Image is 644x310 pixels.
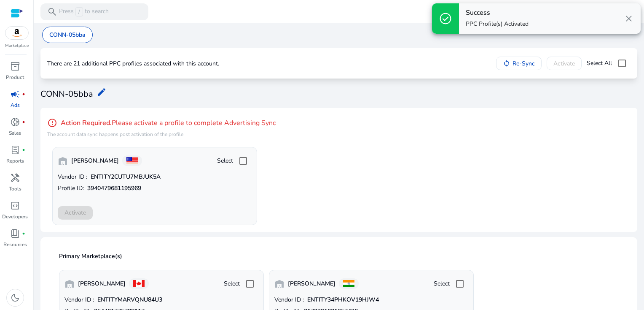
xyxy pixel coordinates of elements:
span: check_circle [439,12,452,25]
span: Vendor ID : [64,296,94,304]
span: fiber_manual_record [22,120,25,124]
span: book_4 [10,228,20,239]
p: The account data sync happens post activation of the profile [47,131,276,138]
h4: Please activate a profile to complete Advertising Sync [47,118,276,128]
span: handyman [10,173,20,183]
span: Profile ID: [58,184,84,193]
p: Marketplace [5,43,29,49]
span: search [47,7,57,17]
span: close [624,14,634,24]
span: Vendor ID : [58,173,87,181]
b: [PERSON_NAME] [71,157,119,165]
b: 3940479681195969 [87,184,141,193]
p: CONN-05bba [49,30,86,39]
span: Re-Sync [513,59,535,68]
span: campaign [10,89,20,99]
span: Select [217,157,233,165]
p: There are 21 additional PPC profiles associated with this account. [47,60,219,68]
span: warehouse [64,279,75,289]
span: Vendor ID : [274,296,304,304]
span: fiber_manual_record [22,92,25,96]
span: code_blocks [10,201,20,211]
span: warehouse [274,279,284,289]
p: Ads [11,101,20,109]
b: ENTITYMARVQNU84U3 [97,296,162,304]
span: dark_mode [10,293,20,303]
b: [PERSON_NAME] [78,280,126,288]
p: Tools [9,185,21,193]
b: ENTITY2CUTU7MBJUK5A [91,173,161,181]
p: Primary Marketplace(s) [59,252,624,261]
span: Select [224,280,240,288]
span: warehouse [58,156,68,166]
span: inventory_2 [10,61,20,71]
span: lab_profile [10,145,20,155]
mat-icon: error_outline [47,118,57,128]
span: fiber_manual_record [22,232,25,235]
span: Select [434,280,450,288]
b: ENTITY34PHKOV19HJW4 [307,296,379,304]
p: Developers [2,213,28,220]
p: Product [6,73,24,81]
p: Sales [9,129,21,137]
mat-icon: edit [97,87,107,97]
mat-icon: sync [503,60,510,67]
p: PPC Profile(s) Activated [466,20,529,28]
h3: CONN-05bba [40,89,93,99]
p: Resources [3,241,27,248]
img: amazon.svg [5,27,28,39]
button: Re-Sync [496,57,542,70]
span: fiber_manual_record [22,148,25,152]
b: [PERSON_NAME] [288,280,335,288]
p: Reports [6,157,24,165]
p: Press to search [59,7,109,16]
span: Select All [587,59,612,68]
span: donut_small [10,117,20,127]
b: Action Required. [61,119,112,127]
span: / [75,7,83,16]
h4: Success [466,9,529,17]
